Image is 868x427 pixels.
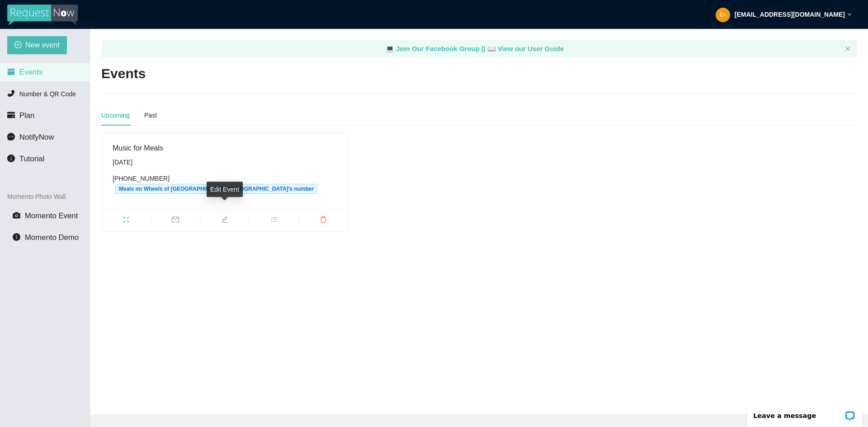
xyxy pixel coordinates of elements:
[386,45,487,52] a: laptop Join Our Facebook Group ||
[13,211,20,219] span: camera
[113,157,337,167] div: [DATE]
[7,89,15,97] span: phone
[386,45,394,52] span: laptop
[113,142,337,154] div: Music for Meals
[716,8,730,22] img: 6460f547c0c8f7de50e5d96547120c24
[7,68,15,75] span: calendar
[25,39,60,51] span: New event
[13,233,20,241] span: info-circle
[7,155,15,162] span: info-circle
[113,174,337,194] div: [PHONE_NUMBER]
[200,216,249,226] span: edit
[101,65,146,83] h2: Events
[847,12,852,17] span: down
[25,233,79,242] span: Momento Demo
[19,90,76,98] span: Number & QR Code
[845,46,850,52] button: close
[741,399,868,427] iframe: LiveChat chat widget
[487,45,496,52] span: laptop
[7,36,67,54] button: plus-circleNew event
[144,110,157,120] div: Past
[7,111,15,119] span: credit-card
[151,216,200,226] span: mail
[487,45,564,52] a: laptop View our User Guide
[207,182,243,197] div: Edit Event
[102,216,151,226] span: fullscreen
[250,216,298,226] span: bars
[25,211,78,220] span: Momento Event
[7,5,78,25] img: RequestNow
[14,41,22,50] span: plus-circle
[19,155,44,163] span: Tutorial
[115,184,317,194] span: Meals on Wheels of [GEOGRAPHIC_DATA]/[GEOGRAPHIC_DATA]'s number
[735,11,845,18] strong: [EMAIL_ADDRESS][DOMAIN_NAME]
[299,216,348,226] span: delete
[7,133,15,141] span: message
[101,110,130,120] div: Upcoming
[19,68,42,76] span: Events
[19,111,35,120] span: Plan
[845,46,850,52] span: close
[19,133,54,141] span: NotifyNow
